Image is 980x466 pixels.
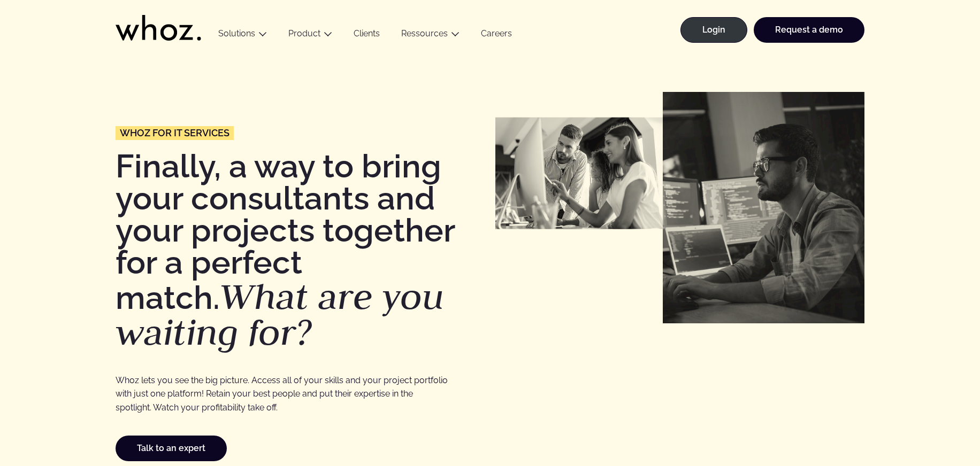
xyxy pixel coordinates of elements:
a: Login [680,17,747,43]
a: Clients [343,28,391,43]
img: Sociétés numériques [663,92,864,323]
button: Product [278,28,343,43]
img: ESN [495,118,663,229]
a: Request a demo [754,17,864,43]
em: What are you waiting for? [116,273,444,356]
a: Talk to an expert [116,436,227,461]
a: Careers [470,28,523,43]
a: Product [288,28,320,38]
h1: Finally, a way to bring your consultants and your projects together for a perfect match. [116,150,485,351]
p: Whoz lets you see the big picture. Access all of your skills and your project portfolio with just... [116,374,448,414]
span: Whoz for IT services [120,128,229,138]
button: Solutions [208,28,278,43]
a: Ressources [401,28,448,38]
button: Ressources [391,28,470,43]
